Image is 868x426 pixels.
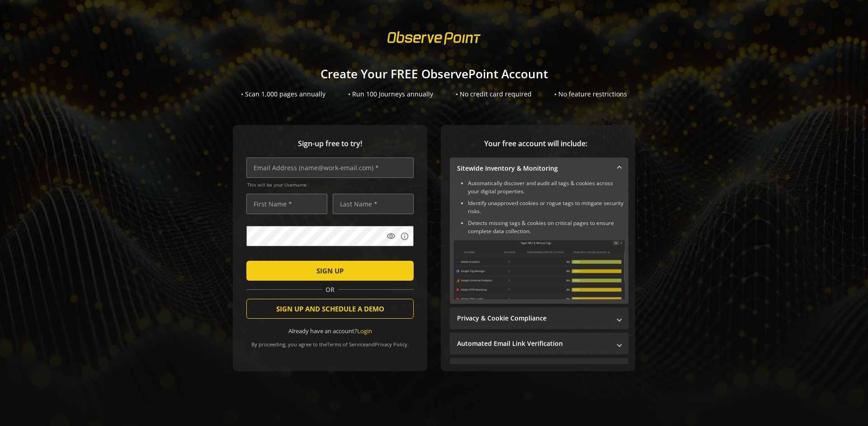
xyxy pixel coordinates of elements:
[450,333,628,354] mat-expansion-panel-header: Automated Email Link Verification
[456,90,532,99] div: • No credit card required
[400,232,409,241] mat-icon: info
[450,139,622,149] span: Your free account will include:
[554,90,627,99] div: • No feature restrictions
[457,314,610,323] mat-panel-title: Privacy & Cookie Compliance
[316,263,344,279] span: SIGN UP
[348,90,433,99] div: • Run 100 Journeys annually
[333,194,414,214] input: Last Name *
[276,301,384,317] span: SIGN UP AND SCHEDULE A DEMO
[457,339,610,348] mat-panel-title: Automated Email Link Verification
[468,199,625,215] li: Identify unapproved cookies or rogue tags to mitigate security risks.
[375,341,407,348] a: Privacy Policy
[246,194,327,214] input: First Name *
[246,327,414,335] div: Already have an account?
[468,219,625,235] li: Detects missing tags & cookies on critical pages to ensure complete data collection.
[450,358,628,380] mat-expansion-panel-header: Performance Monitoring with Web Vitals
[241,90,325,99] div: • Scan 1,000 pages annually
[327,341,366,348] a: Terms of Service
[246,261,414,281] button: SIGN UP
[453,240,625,299] img: Sitewide Inventory & Monitoring
[322,285,338,294] span: OR
[387,232,396,241] mat-icon: visibility
[246,335,414,348] div: By proceeding, you agree to the and .
[450,307,628,329] mat-expansion-panel-header: Privacy & Cookie Compliance
[457,164,610,173] mat-panel-title: Sitewide Inventory & Monitoring
[357,327,372,335] a: Login
[246,158,414,178] input: Email Address (name@work-email.com) *
[247,182,414,188] span: This will be your Username
[450,158,628,179] mat-expansion-panel-header: Sitewide Inventory & Monitoring
[468,179,625,196] li: Automatically discover and audit all tags & cookies across your digital properties.
[246,139,414,149] span: Sign-up free to try!
[246,299,414,319] button: SIGN UP AND SCHEDULE A DEMO
[450,179,628,304] div: Sitewide Inventory & Monitoring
